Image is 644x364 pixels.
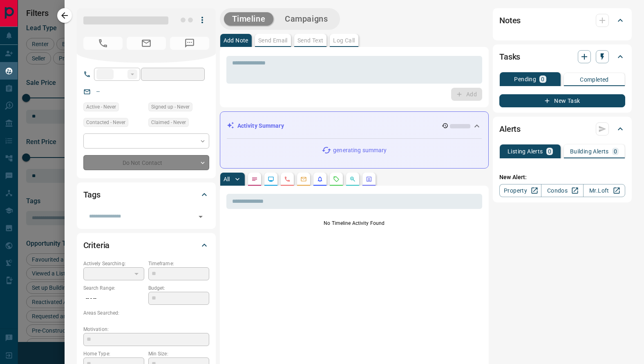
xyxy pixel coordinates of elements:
[83,326,209,333] p: Motivation:
[499,122,521,135] h2: Alerts
[83,350,144,357] p: Home Type:
[83,155,209,170] div: Do Not Contact
[83,260,144,267] p: Actively Searching:
[195,211,206,222] button: Open
[499,184,541,197] a: Property
[83,37,123,50] span: No Number
[333,176,340,182] svg: Requests
[499,11,625,30] div: Notes
[224,38,248,43] p: Add Note
[237,122,284,130] p: Activity Summary
[548,149,551,154] p: 0
[541,184,583,197] a: Condos
[333,146,387,155] p: generating summary
[541,76,544,82] p: 0
[83,188,101,201] h2: Tags
[508,149,543,154] p: Listing Alerts
[83,292,144,305] p: -- - --
[580,77,609,82] p: Completed
[96,88,100,95] a: --
[83,239,110,252] h2: Criteria
[499,47,625,67] div: Tasks
[83,185,209,204] div: Tags
[83,235,209,255] div: Criteria
[570,149,609,154] p: Building Alerts
[317,176,323,182] svg: Listing Alerts
[499,119,625,139] div: Alerts
[300,176,307,182] svg: Emails
[499,173,625,182] p: New Alert:
[224,12,274,26] button: Timeline
[83,284,144,292] p: Search Range:
[148,260,209,267] p: Timeframe:
[151,118,186,127] span: Claimed - Never
[148,350,209,357] p: Min Size:
[226,220,482,227] p: No Timeline Activity Found
[151,103,190,111] span: Signed up - Never
[268,176,274,182] svg: Lead Browsing Activity
[86,118,125,127] span: Contacted - Never
[499,14,521,27] h2: Notes
[86,103,116,111] span: Active - Never
[127,37,166,50] span: No Email
[227,118,482,133] div: Activity Summary
[277,12,336,26] button: Campaigns
[514,76,536,82] p: Pending
[349,176,356,182] svg: Opportunities
[170,37,209,50] span: No Number
[366,176,372,182] svg: Agent Actions
[251,176,258,182] svg: Notes
[224,176,230,182] p: All
[284,176,291,182] svg: Calls
[148,284,209,292] p: Budget:
[499,94,625,107] button: New Task
[614,149,617,154] p: 0
[83,309,209,317] p: Areas Searched:
[499,50,520,63] h2: Tasks
[583,184,625,197] a: Mr.Loft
